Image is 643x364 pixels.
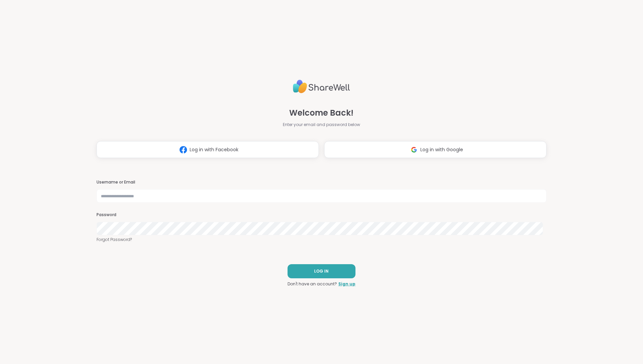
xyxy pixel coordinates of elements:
img: ShareWell Logo [293,77,350,96]
button: Log in with Google [324,141,546,158]
a: Forgot Password? [97,237,546,243]
span: LOG IN [314,268,329,274]
img: ShareWell Logomark [408,144,420,156]
img: ShareWell Logomark [177,144,190,156]
span: Don't have an account? [288,281,337,287]
a: Sign up [338,281,355,287]
span: Log in with Facebook [190,146,238,153]
h3: Username or Email [97,179,546,185]
span: Welcome Back! [289,107,353,119]
button: LOG IN [288,264,355,278]
span: Log in with Google [420,146,463,153]
span: Enter your email and password below [283,122,360,128]
button: Log in with Facebook [97,141,319,158]
h3: Password [97,212,546,218]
